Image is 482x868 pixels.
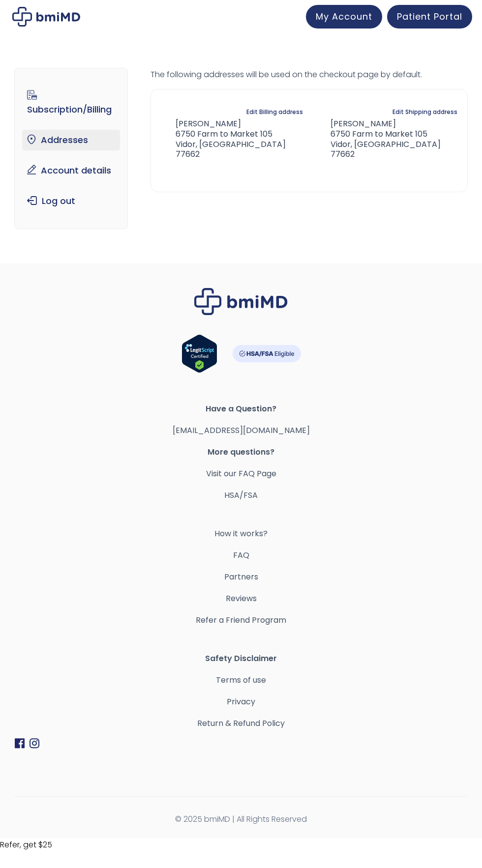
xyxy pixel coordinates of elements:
[392,105,457,119] a: Edit Shipping address
[387,5,472,29] a: Patient Portal
[173,425,310,436] a: [EMAIL_ADDRESS][DOMAIN_NAME]
[15,549,467,562] a: FAQ
[15,738,25,749] img: Facebook
[14,68,127,229] nav: Account pages
[181,334,217,377] a: Verify LegitScript Approval for www.bmimd.com
[161,119,303,160] address: [PERSON_NAME] 6750 Farm to Market 105 Vidor, [GEOGRAPHIC_DATA] 77662
[151,68,468,82] p: The following addresses will be used on the checkout page by default.
[15,812,467,826] span: © 2025 bmiMD | All Rights Reserved
[15,592,467,606] a: Reviews
[316,10,372,23] span: My Account
[15,527,467,541] a: How it works?
[22,86,120,120] a: Subscription/Billing
[206,468,276,479] a: Visit our FAQ Page
[15,695,467,709] a: Privacy
[15,673,467,687] a: Terms of use
[22,130,120,150] a: Addresses
[12,7,80,27] img: My account
[15,717,467,730] a: Return & Refund Policy
[194,288,288,315] img: Brand Logo
[181,334,217,373] img: Verify Approval for www.bmimd.com
[15,445,467,459] span: More questions?
[232,345,301,362] img: HSA-FSA
[22,160,120,181] a: Account details
[306,5,382,29] a: My Account
[315,119,457,160] address: [PERSON_NAME] 6750 Farm to Market 105 Vidor, [GEOGRAPHIC_DATA] 77662
[22,191,120,211] a: Log out
[15,570,467,584] a: Partners
[15,402,467,416] span: Have a Question?
[246,105,303,119] a: Edit Billing address
[15,652,467,665] span: Safety Disclaimer
[15,613,467,627] a: Refer a Friend Program
[397,10,462,23] span: Patient Portal
[224,490,258,501] a: HSA/FSA
[30,738,39,749] img: Instagram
